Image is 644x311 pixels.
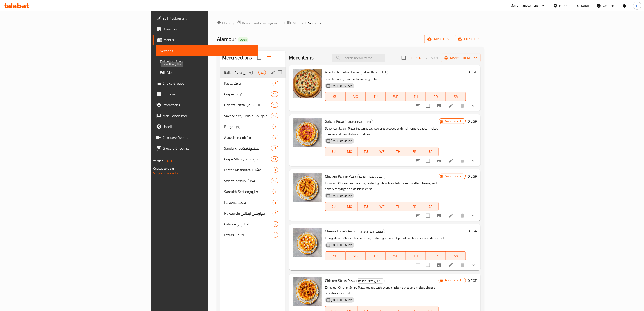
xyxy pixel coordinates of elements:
[448,158,454,163] a: Edit menu item
[273,200,278,205] div: items
[471,262,476,268] svg: Show Choices
[434,260,445,270] button: Branch-specific-item
[271,113,278,118] div: items
[357,229,385,234] span: Italian Pizza ايطالي
[448,253,464,259] span: SA
[406,92,426,101] button: TH
[224,189,273,194] span: Saroukh Sectionصاروخ
[445,55,477,61] span: Manage items
[165,158,172,164] span: 1.0.0
[327,253,344,259] span: SU
[220,65,286,242] nav: Menu sections
[220,208,286,219] div: Hawawshi حواوشي ايطالي6
[468,69,477,75] h6: 0 EGP
[343,203,356,210] span: MO
[448,262,454,268] a: Edit menu item
[224,102,271,108] span: Oriental pizzaبيتزا شرقي
[459,36,481,42] span: export
[468,155,479,166] button: show more
[325,236,466,241] p: Indulge in our Cheese Lovers Pizza, featuring a blend of premium cheeses on a crispy crust.
[360,148,372,155] span: TU
[356,278,385,284] div: Italian Pizza ايطالي
[224,178,271,183] span: Sweet Piesفطائر حلو
[153,24,258,35] a: Branches
[446,251,466,260] button: SA
[220,175,286,186] div: Sweet Piesفطائر حلو16
[275,52,286,63] button: Add section
[471,103,476,108] svg: Show Choices
[273,222,278,226] span: 4
[220,132,286,143] div: Appetizersمقبلات5
[224,200,273,205] div: Lasagna pasta
[271,179,278,183] span: 16
[224,91,271,97] span: Crepes كريب
[422,147,439,156] button: SA
[346,251,366,260] button: MO
[446,92,466,101] button: SA
[224,113,271,118] span: Savory piesحادق حشو داخلي
[153,143,258,154] a: Grocery Checklist
[426,251,446,260] button: FR
[408,54,423,61] span: Add item
[457,260,468,270] button: delete
[163,135,255,140] span: Coverage Report
[224,135,273,140] div: Appetizersمقبلات
[325,126,439,137] p: Savor our Salami Pizza, featuring a crispy crust topped with rich tomato sauce, melted cheese, an...
[358,174,385,179] span: Italian Pizza ايطالي
[374,202,390,211] button: WE
[424,148,437,155] span: SA
[413,100,423,111] button: sort-choices
[468,100,479,111] button: show more
[273,221,278,227] div: items
[428,253,444,259] span: FR
[367,93,384,100] span: TU
[153,132,258,143] a: Coverage Report
[293,118,322,147] img: Salami Pizza
[224,211,273,216] span: Hawawshi حواوشي ايطالي
[163,113,255,118] span: Menu disclaimer
[153,100,258,110] a: Promotions
[325,147,342,156] button: SU
[305,20,306,26] li: /
[457,100,468,111] button: delete
[224,146,271,151] span: Sandwichesالسندوتشات
[273,211,278,216] span: 6
[163,124,255,129] span: Upsell
[273,233,278,237] span: 5
[423,54,441,61] span: Select section first
[153,166,174,172] span: Get support on:
[441,54,481,62] button: Manage items
[329,243,354,247] span: [DATE] 06:37 PM
[273,81,278,86] span: 9
[408,93,424,100] span: TH
[442,174,466,178] span: Branch specific
[163,16,255,21] span: Edit Restaurant
[156,56,258,67] a: Full Menu View
[254,53,264,63] span: Select all sections
[408,148,421,155] span: FR
[376,203,388,210] span: WE
[224,124,273,129] span: Burger برجر
[271,156,278,162] div: items
[360,70,388,75] span: Italian Pizza ايطالي
[224,221,273,227] span: Calzoneالكالزوني
[325,202,342,211] button: SU
[220,186,286,197] div: Saroukh Sectionصاروخ4
[224,70,258,75] span: Italian Pizza ايطالي
[224,156,271,162] span: Crepe Alla Kyfak كريب
[387,93,404,100] span: WE
[327,203,340,210] span: SU
[273,232,278,238] div: items
[390,202,406,211] button: TH
[434,100,445,111] button: Branch-specific-item
[468,260,479,270] button: show more
[423,211,433,220] span: Select to update
[325,173,356,180] span: Chicken Panne Pizza
[273,189,278,194] div: items
[357,174,385,179] div: Italian Pizza ايطالي
[271,178,278,183] div: items
[220,100,286,110] div: Oriental pizzaبيتزا شرقي15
